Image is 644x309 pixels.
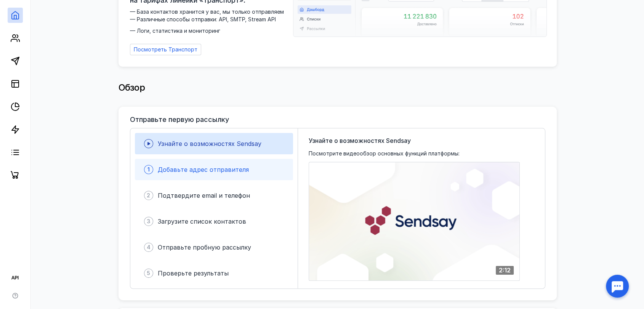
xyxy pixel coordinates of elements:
[147,192,150,199] span: 2
[158,269,229,277] span: Проверьте результаты
[130,116,229,123] h3: Отправьте первую рассылку
[158,192,250,199] span: Подтвердите email и телефон
[158,218,246,225] span: Загрузите список контактов
[147,243,151,251] span: 4
[119,82,145,93] span: Обзор
[147,166,150,173] span: 1
[158,140,261,147] span: Узнайте о возможностях Sendsay
[309,150,460,157] span: Посмотрите видеообзор основных функций платформы:
[130,44,201,55] a: Посмотреть Транспорт
[496,266,514,275] div: 2:12
[147,218,151,225] span: 3
[158,243,251,251] span: Отправьте пробную рассылку
[158,166,249,173] span: Добавьте адрес отправителя
[134,46,197,53] span: Посмотреть Транспорт
[309,136,411,145] span: Узнайте о возможностях Sendsay
[130,8,288,35] span: — База контактов хранится у вас, мы только отправляем — Различные способы отправки: API, SMTP, St...
[147,269,150,277] span: 5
